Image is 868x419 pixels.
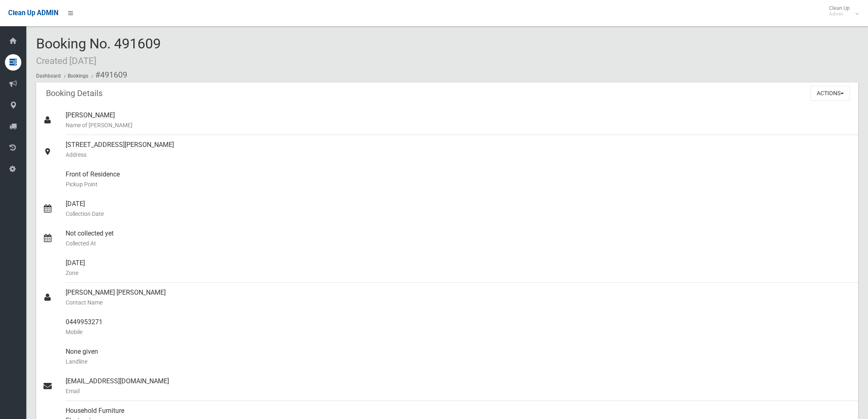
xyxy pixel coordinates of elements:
small: Created [DATE] [36,55,96,66]
span: Clean Up ADMIN [8,9,58,17]
small: Address [66,150,852,160]
a: Bookings [68,73,88,79]
a: Dashboard [36,73,61,79]
div: [PERSON_NAME] [PERSON_NAME] [66,283,852,312]
div: [DATE] [66,194,852,224]
a: [EMAIL_ADDRESS][DOMAIN_NAME]Email [36,371,858,401]
div: None given [66,342,852,371]
small: Email [66,386,852,396]
small: Collection Date [66,209,852,219]
small: Mobile [66,327,852,337]
span: Booking No. 491609 [36,35,161,67]
small: Admin [829,11,850,17]
li: #491609 [89,67,127,82]
small: Collected At [66,238,852,248]
div: [STREET_ADDRESS][PERSON_NAME] [66,135,852,165]
small: Pickup Point [66,179,852,189]
div: [EMAIL_ADDRESS][DOMAIN_NAME] [66,371,852,401]
div: [DATE] [66,253,852,283]
div: [PERSON_NAME] [66,105,852,135]
div: 0449953271 [66,312,852,342]
div: Front of Residence [66,165,852,194]
button: Actions [811,86,850,101]
small: Name of [PERSON_NAME] [66,120,852,130]
header: Booking Details [36,85,112,101]
small: Zone [66,268,852,278]
small: Contact Name [66,298,852,307]
small: Landline [66,357,852,366]
span: Clean Up [825,5,858,17]
div: Not collected yet [66,224,852,253]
